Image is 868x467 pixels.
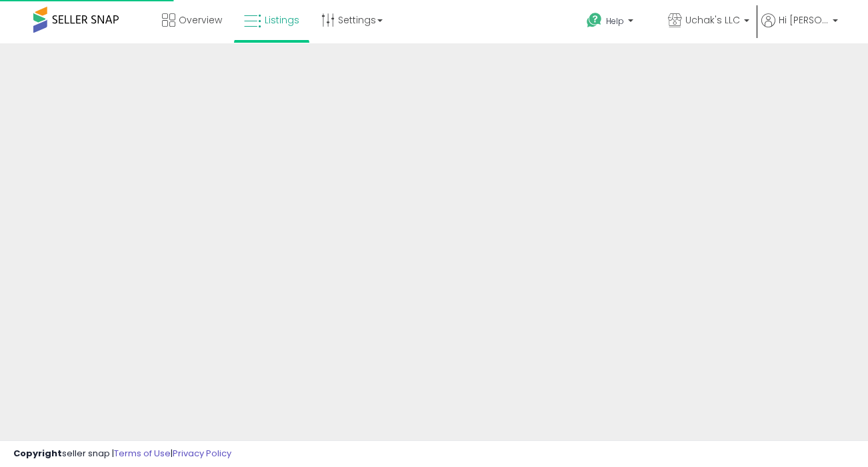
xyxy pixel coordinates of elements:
[179,13,222,27] span: Overview
[576,2,656,43] a: Help
[606,15,624,27] span: Help
[265,13,299,27] span: Listings
[13,447,62,460] strong: Copyright
[586,12,603,29] i: Get Help
[114,447,171,460] a: Terms of Use
[13,448,231,460] div: seller snap | |
[173,447,231,460] a: Privacy Policy
[685,13,740,27] span: Uchak's LLC
[761,13,838,43] a: Hi [PERSON_NAME]
[779,13,829,27] span: Hi [PERSON_NAME]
